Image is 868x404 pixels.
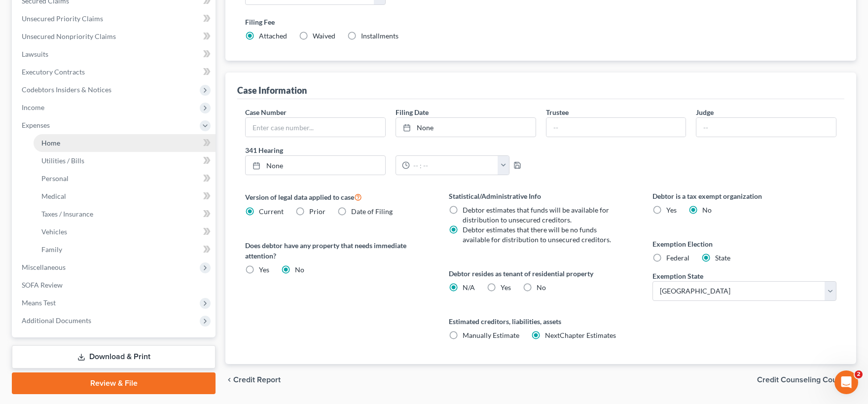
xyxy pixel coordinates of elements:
button: chevron_left Credit Report [225,376,281,384]
a: Utilities / Bills [34,152,216,170]
span: Debtor estimates that funds will be available for distribution to unsecured creditors. [463,206,609,224]
a: Vehicles [34,223,216,241]
span: Means Test [22,298,56,307]
span: No [702,206,712,214]
span: State [715,254,730,262]
label: Exemption Election [652,239,836,249]
i: chevron_left [225,376,233,384]
label: Statistical/Administrative Info [449,191,633,201]
span: Vehicles [41,227,67,236]
a: Executory Contracts [14,63,216,81]
span: Codebtors Insiders & Notices [22,85,111,94]
button: Credit Counseling Course chevron_right [757,376,856,384]
span: Expenses [22,121,50,129]
a: Unsecured Nonpriority Claims [14,28,216,45]
label: Trustee [546,107,569,117]
label: Does debtor have any property that needs immediate attention? [245,240,429,261]
label: 341 Hearing [240,145,541,155]
span: Debtor estimates that there will be no funds available for distribution to unsecured creditors. [463,225,611,244]
a: Family [34,241,216,258]
span: Taxes / Insurance [41,210,93,218]
iframe: Intercom live chat [834,370,858,394]
a: Personal [34,170,216,187]
span: Credit Counseling Course [757,376,848,384]
div: Case Information [237,84,307,96]
span: 2 [855,370,863,378]
label: Case Number [245,107,287,117]
span: Federal [666,254,689,262]
span: Date of Filing [351,207,393,216]
span: NextChapter Estimates [545,331,616,339]
label: Debtor is a tax exempt organization [652,191,836,201]
span: Attached [259,32,287,40]
span: Waived [313,32,335,40]
input: -- [546,118,686,137]
span: No [537,283,546,292]
label: Estimated creditors, liabilities, assets [449,316,633,327]
label: Judge [696,107,714,117]
a: None [246,156,385,175]
a: Unsecured Priority Claims [14,10,216,28]
input: -- : -- [410,156,498,175]
span: Miscellaneous [22,263,66,271]
input: -- [696,118,836,137]
a: Medical [34,187,216,205]
span: No [295,265,304,274]
span: Manually Estimate [463,331,519,339]
span: Lawsuits [22,50,48,58]
span: Unsecured Nonpriority Claims [22,32,116,40]
label: Debtor resides as tenant of residential property [449,268,633,279]
span: Executory Contracts [22,68,85,76]
span: Family [41,245,62,254]
span: Income [22,103,44,111]
a: Lawsuits [14,45,216,63]
label: Exemption State [652,271,703,281]
span: Additional Documents [22,316,91,325]
span: Yes [501,283,511,292]
span: Installments [361,32,398,40]
a: SOFA Review [14,276,216,294]
span: N/A [463,283,475,292]
span: Utilities / Bills [41,156,84,165]
span: Current [259,207,284,216]
span: Medical [41,192,66,200]
span: Credit Report [233,376,281,384]
a: Review & File [12,372,216,394]
span: Unsecured Priority Claims [22,14,103,23]
input: Enter case number... [246,118,385,137]
span: SOFA Review [22,281,63,289]
span: Personal [41,174,69,183]
span: Home [41,139,60,147]
a: Home [34,134,216,152]
label: Version of legal data applied to case [245,191,429,203]
label: Filing Date [396,107,429,117]
span: Prior [309,207,325,216]
a: Download & Print [12,345,216,368]
a: None [396,118,536,137]
span: Yes [259,265,269,274]
a: Taxes / Insurance [34,205,216,223]
label: Filing Fee [245,17,836,27]
span: Yes [666,206,677,214]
